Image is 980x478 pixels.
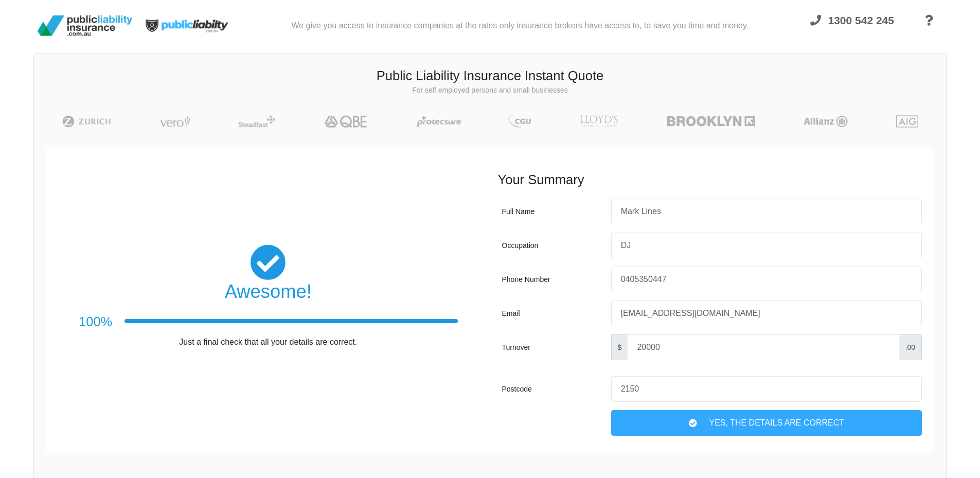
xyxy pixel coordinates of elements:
img: LLOYD's | Public Liability Insurance [574,115,623,128]
img: QBE | Public Liability Insurance [318,115,374,128]
div: Occupation [502,233,607,258]
input: Your occupation [611,233,922,258]
img: Zurich | Public Liability Insurance [58,115,116,128]
div: Postcode [502,376,607,402]
p: For self employed persons and small businesses [42,85,938,96]
span: 1300 542 245 [828,14,894,26]
div: Email [502,300,607,326]
input: Your email [611,300,922,326]
img: Allianz | Public Liability Insurance [798,115,853,128]
h3: Public Liability Insurance Instant Quote [42,67,938,85]
img: Public Liability Insurance Light [136,4,239,47]
h2: Awesome! [79,280,458,303]
h3: 100% [79,313,112,331]
img: CGU | Public Liability Insurance [504,115,535,128]
img: Vero | Public Liability Insurance [155,115,195,128]
p: Just a final check that all your details are correct. [79,337,458,348]
img: Public Liability Insurance [33,11,136,40]
img: AIG | Public Liability Insurance [892,115,922,128]
input: Your first and last names [611,199,922,224]
img: Protecsure | Public Liability Insurance [413,115,465,128]
span: .00 [899,334,922,360]
div: We give you access to insurance companies at the rates only insurance brokers have access to, to ... [291,4,749,47]
a: 1300 542 245 [801,8,903,47]
img: Steadfast | Public Liability Insurance [234,115,279,128]
div: Phone Number [502,267,607,292]
input: Your turnover [628,334,899,360]
img: Brooklyn | Public Liability Insurance [663,115,759,128]
input: Your phone number, eg: +61xxxxxxxxxx / 0xxxxxxxxx [611,267,922,292]
span: $ [611,334,629,360]
h3: Your Summary [498,171,926,189]
div: Yes, The Details are correct [611,410,922,436]
input: Your postcode [611,376,922,402]
div: Full Name [502,199,607,224]
div: Turnover [502,334,607,360]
